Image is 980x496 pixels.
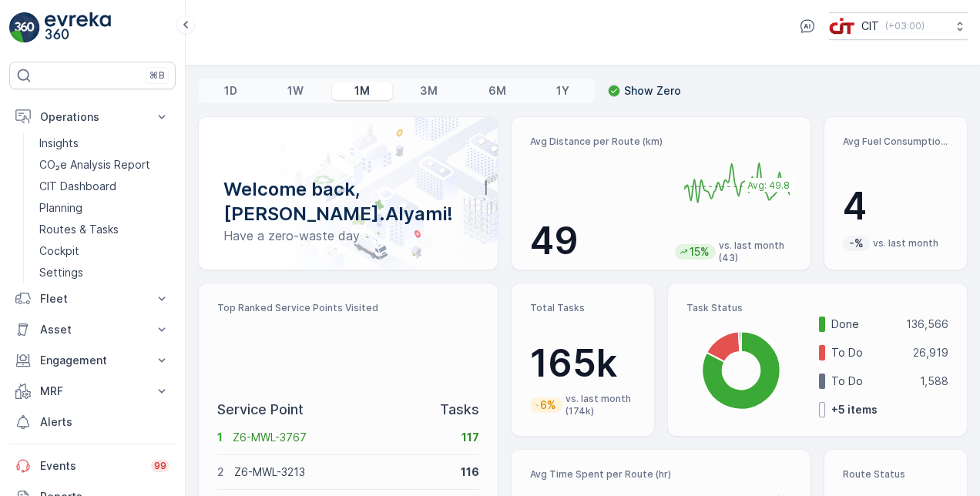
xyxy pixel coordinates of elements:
[9,451,176,481] a: Events99
[624,83,681,99] p: Show Zero
[154,460,166,472] p: 99
[530,468,671,481] p: Avg Time Spent per Route (hr)
[530,218,663,264] p: 49
[217,430,223,445] p: 1
[39,179,116,194] p: CIT Dashboard
[906,317,948,332] p: 136,566
[40,414,169,430] p: Alerts
[566,393,636,417] p: vs. last month (174k)
[885,20,925,32] p: ( +03:00 )
[686,302,948,314] p: Task Status
[33,240,176,262] a: Cockpit
[39,136,79,151] p: Insights
[440,399,479,421] p: Tasks
[920,374,948,389] p: 1,588
[40,458,142,474] p: Events
[33,176,176,197] a: CIT Dashboard
[33,154,176,176] a: CO₂e Analysis Report
[39,222,119,237] p: Routes & Tasks
[234,464,451,480] p: Z6-MWL-3213
[831,402,878,417] p: + 5 items
[40,322,145,337] p: Asset
[40,384,145,399] p: MRF
[149,69,165,82] p: ⌘B
[461,430,479,445] p: 117
[40,353,145,368] p: Engagement
[287,83,304,99] p: 1W
[223,177,473,226] p: Welcome back, [PERSON_NAME].Alyami!
[829,18,855,35] img: cit-logo_pOk6rL0.png
[223,226,473,245] p: Have a zero-waste day
[39,157,150,173] p: CO₂e Analysis Report
[9,345,176,376] button: Engagement
[719,240,797,264] p: vs. last month (43)
[40,291,145,307] p: Fleet
[9,376,176,407] button: MRF
[39,265,83,280] p: Settings
[33,197,176,219] a: Planning
[420,83,438,99] p: 3M
[861,18,879,34] p: CIT
[224,83,237,99] p: 1D
[688,244,711,260] p: 15%
[539,397,558,413] p: 6%
[843,183,948,230] p: 4
[873,237,938,250] p: vs. last month
[530,340,636,387] p: 165k
[354,83,370,99] p: 1M
[9,283,176,314] button: Fleet
[9,407,176,437] a: Alerts
[488,83,506,99] p: 6M
[39,243,79,259] p: Cockpit
[39,200,82,216] p: Planning
[829,12,968,40] button: CIT(+03:00)
[9,12,40,43] img: logo
[33,219,176,240] a: Routes & Tasks
[33,262,176,283] a: Settings
[9,102,176,132] button: Operations
[233,430,451,445] p: Z6-MWL-3767
[461,464,479,480] p: 116
[556,83,569,99] p: 1Y
[913,345,948,360] p: 26,919
[45,12,111,43] img: logo_light-DOdMpM7g.png
[217,302,479,314] p: Top Ranked Service Points Visited
[530,136,663,148] p: Avg Distance per Route (km)
[530,302,636,314] p: Total Tasks
[831,374,910,389] p: To Do
[847,236,865,251] p: -%
[40,109,145,125] p: Operations
[831,345,903,360] p: To Do
[843,136,948,148] p: Avg Fuel Consumption per Route (lt)
[217,464,224,480] p: 2
[217,399,304,421] p: Service Point
[843,468,948,481] p: Route Status
[831,317,896,332] p: Done
[33,132,176,154] a: Insights
[9,314,176,345] button: Asset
